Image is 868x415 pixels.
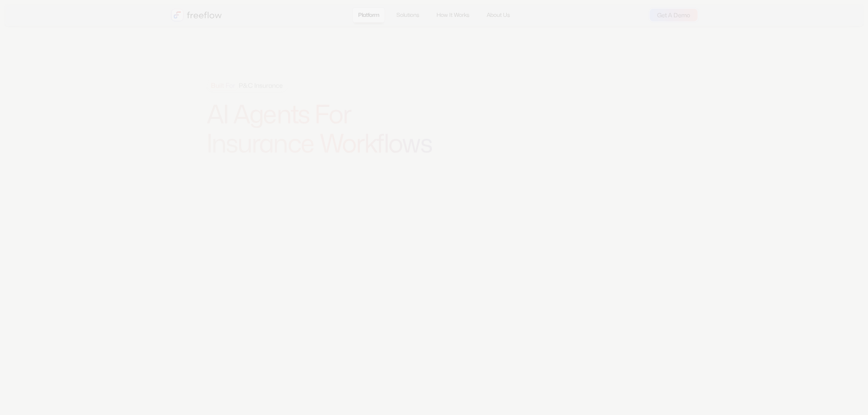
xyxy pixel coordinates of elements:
[650,9,698,21] a: Get A Demo
[171,9,222,21] a: home
[352,7,385,23] a: Platform
[431,7,475,23] a: How It Works
[481,7,516,23] a: About Us
[207,80,283,91] div: P&C Insurance
[207,80,239,91] span: Built For
[206,99,457,158] h1: AI Agents For Insurance Workflows
[390,7,425,23] a: Solutions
